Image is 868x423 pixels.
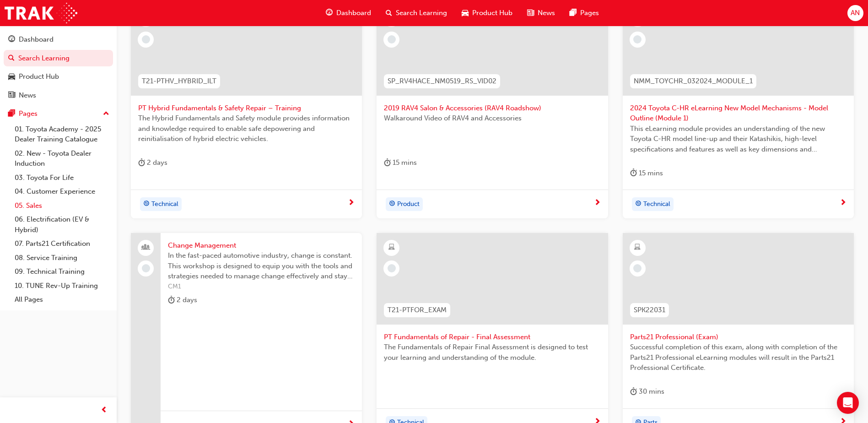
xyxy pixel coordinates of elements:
span: news-icon [527,7,534,19]
span: search-icon [386,7,392,19]
a: 07. Parts21 Certification [11,237,113,251]
div: Open Intercom Messenger [837,392,859,414]
span: learningRecordVerb_NONE-icon [388,264,396,272]
span: search-icon [8,54,15,63]
span: duration-icon [384,157,391,168]
button: Pages [4,105,113,122]
span: learningRecordVerb_NONE-icon [142,35,150,43]
span: target-icon [143,198,150,210]
span: Successful completion of this exam, along with completion of the Parts21 Professional eLearning m... [630,342,846,373]
span: guage-icon [326,7,333,19]
a: car-iconProduct Hub [454,4,520,22]
span: target-icon [389,198,395,210]
span: up-icon [103,108,109,120]
span: AN [851,8,860,18]
span: next-icon [348,199,355,207]
div: Pages [19,108,38,119]
span: In the fast-paced automotive industry, change is constant. This workshop is designed to equip you... [168,250,355,282]
span: SP_RV4HACE_NM0519_RS_VID02 [388,76,496,87]
span: The Fundamentals of Repair Final Assessment is designed to test your learning and understanding o... [384,342,600,363]
div: News [19,90,36,101]
span: Technical [643,199,670,210]
span: target-icon [635,198,642,210]
span: This eLearning module provides an understanding of the new Toyota C-HR model line-up and their Ka... [630,124,846,155]
button: AN [847,5,863,21]
div: 15 mins [384,157,417,168]
a: News [4,87,113,104]
span: learningRecordVerb_NONE-icon [633,264,642,272]
div: 2 days [168,294,197,306]
span: next-icon [594,199,601,207]
span: car-icon [8,73,15,81]
span: car-icon [462,7,469,19]
a: Product Hub [4,68,113,85]
a: 05. Sales [11,199,113,213]
span: pages-icon [570,7,577,19]
span: T21-PTFOR_EXAM [388,305,447,315]
a: Dashboard [4,31,113,48]
span: guage-icon [8,36,15,44]
div: Dashboard [19,34,54,45]
a: 10. TUNE Rev-Up Training [11,279,113,293]
span: Product [397,199,420,210]
span: learningRecordVerb_NONE-icon [142,264,150,272]
div: Product Hub [19,71,59,82]
span: prev-icon [101,405,108,416]
span: duration-icon [630,386,637,397]
a: T21-PTHV_HYBRID_ILTPT Hybrid Fundamentals & Safety Repair – TrainingThe Hybrid Fundamentals and S... [131,4,362,218]
img: Trak [5,3,77,23]
span: learningRecordVerb_NONE-icon [633,35,642,43]
a: 04. Customer Experience [11,184,113,199]
span: Walkaround Video of RAV4 and Accessories [384,113,600,124]
span: News [538,8,555,18]
a: news-iconNews [520,4,562,22]
a: 01. Toyota Academy - 2025 Dealer Training Catalogue [11,122,113,146]
span: The Hybrid Fundamentals and Safety module provides information and knowledge required to enable s... [138,113,355,144]
span: Search Learning [396,8,447,18]
span: learningRecordVerb_NONE-icon [388,35,396,43]
span: Product Hub [472,8,512,18]
div: 15 mins [630,168,663,179]
span: Dashboard [336,8,371,18]
a: 08. Service Training [11,251,113,265]
a: 09. Technical Training [11,265,113,279]
a: All Pages [11,293,113,307]
span: Parts21 Professional (Exam) [630,332,846,342]
span: 2024 Toyota C-HR eLearning New Model Mechanisms - Model Outline (Module 1) [630,103,846,124]
div: 30 mins [630,386,664,397]
span: duration-icon [630,168,637,179]
span: people-icon [143,242,149,254]
div: 2 days [138,157,167,168]
span: CM1 [168,282,355,292]
a: 06. Electrification (EV & Hybrid) [11,212,113,237]
span: PT Hybrid Fundamentals & Safety Repair – Training [138,103,355,114]
span: 2019 RAV4 Salon & Accessories (RAV4 Roadshow) [384,103,600,114]
span: NMM_TOYCHR_032024_MODULE_1 [634,76,753,87]
span: Technical [151,199,178,210]
a: 02. New - Toyota Dealer Induction [11,146,113,171]
a: Search Learning [4,50,113,67]
span: pages-icon [8,110,15,118]
a: SP_RV4HACE_NM0519_RS_VID022019 RAV4 Salon & Accessories (RAV4 Roadshow)Walkaround Video of RAV4 a... [377,4,608,218]
span: SPK22031 [634,305,665,315]
span: Pages [580,8,599,18]
button: DashboardSearch LearningProduct HubNews [4,29,113,105]
a: search-iconSearch Learning [378,4,454,22]
span: learningResourceType_ELEARNING-icon [388,242,395,254]
span: PT Fundamentals of Repair - Final Assessment [384,332,600,342]
span: next-icon [840,199,846,207]
span: learningResourceType_ELEARNING-icon [634,242,641,254]
a: NMM_TOYCHR_032024_MODULE_12024 Toyota C-HR eLearning New Model Mechanisms - Model Outline (Module... [623,4,854,218]
span: Change Management [168,240,355,251]
span: T21-PTHV_HYBRID_ILT [142,76,216,87]
a: 03. Toyota For Life [11,171,113,185]
a: pages-iconPages [562,4,606,22]
a: guage-iconDashboard [318,4,378,22]
span: duration-icon [168,294,175,306]
span: news-icon [8,92,15,100]
span: duration-icon [138,157,145,168]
